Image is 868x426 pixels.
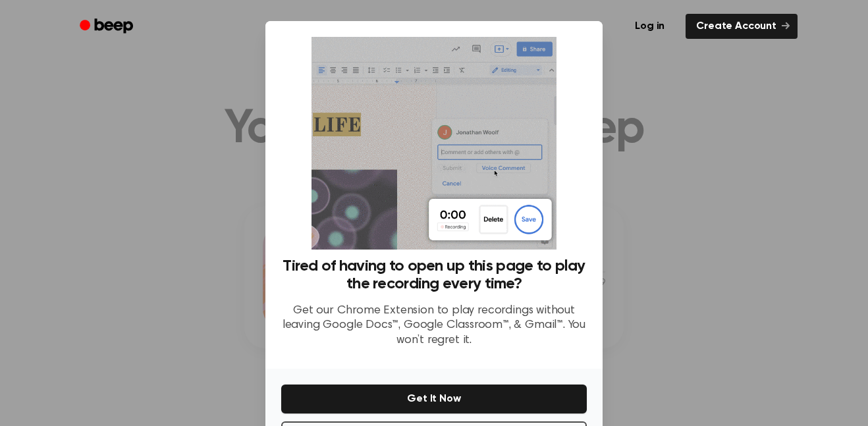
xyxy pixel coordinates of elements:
[622,11,678,41] a: Log in
[312,37,556,250] img: Beep extension in action
[70,14,145,40] a: Beep
[281,257,587,293] h3: Tired of having to open up this page to play the recording every time?
[686,14,798,39] a: Create Account
[281,304,587,348] p: Get our Chrome Extension to play recordings without leaving Google Docs™, Google Classroom™, & Gm...
[281,385,587,413] button: Get It Now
